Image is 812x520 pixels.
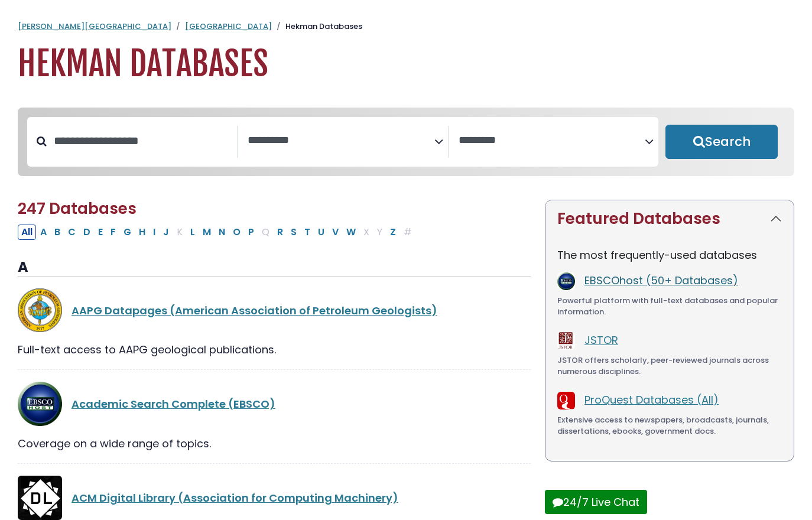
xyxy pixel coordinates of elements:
[557,295,782,318] div: Powerful platform with full-text databases and popular information.
[386,225,399,240] button: Filter Results Z
[95,225,106,240] button: Filter Results E
[18,44,794,84] h1: Hekman Databases
[215,225,229,240] button: Filter Results N
[18,259,531,277] h3: A
[18,198,137,219] span: 247 Databases
[80,225,94,240] button: Filter Results D
[199,225,215,240] button: Filter Results M
[187,225,199,240] button: Filter Results L
[185,21,272,32] a: [GEOGRAPHIC_DATA]
[150,225,159,240] button: Filter Results I
[459,135,645,147] textarea: Search
[107,225,119,240] button: Filter Results F
[545,490,647,514] button: 24/7 Live Chat
[18,108,794,176] nav: Search filters
[665,125,778,159] button: Submit for Search Results
[248,135,434,147] textarea: Search
[18,21,794,32] nav: breadcrumb
[18,225,36,240] button: All
[229,225,244,240] button: Filter Results O
[51,225,64,240] button: Filter Results B
[72,396,275,411] a: Academic Search Complete (EBSCO)
[18,224,417,239] div: Alpha-list to filter by first letter of database name
[557,414,782,437] div: Extensive access to newspapers, broadcasts, journals, dissertations, ebooks, government docs.
[343,225,359,240] button: Filter Results W
[584,273,738,288] a: EBSCOhost (50+ Databases)
[18,342,531,357] div: Full-text access to AAPG geological publications.
[584,333,618,347] a: JSTOR
[557,355,782,378] div: JSTOR offers scholarly, peer-reviewed journals across numerous disciplines.
[329,225,342,240] button: Filter Results V
[287,225,300,240] button: Filter Results S
[18,435,531,451] div: Coverage on a wide range of topics.
[272,21,362,32] li: Hekman Databases
[545,200,794,238] button: Featured Databases
[274,225,287,240] button: Filter Results R
[72,490,398,505] a: ACM Digital Library (Association for Computing Machinery)
[314,225,328,240] button: Filter Results U
[135,225,149,240] button: Filter Results H
[72,303,437,318] a: AAPG Datapages (American Association of Petroleum Geologists)
[245,225,258,240] button: Filter Results P
[18,21,171,32] a: [PERSON_NAME][GEOGRAPHIC_DATA]
[301,225,314,240] button: Filter Results T
[64,225,79,240] button: Filter Results C
[120,225,135,240] button: Filter Results G
[557,247,782,263] p: The most frequently-used databases
[47,131,237,151] input: Search database by title or keyword
[37,225,50,240] button: Filter Results A
[160,225,173,240] button: Filter Results J
[584,392,719,407] a: ProQuest Databases (All)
